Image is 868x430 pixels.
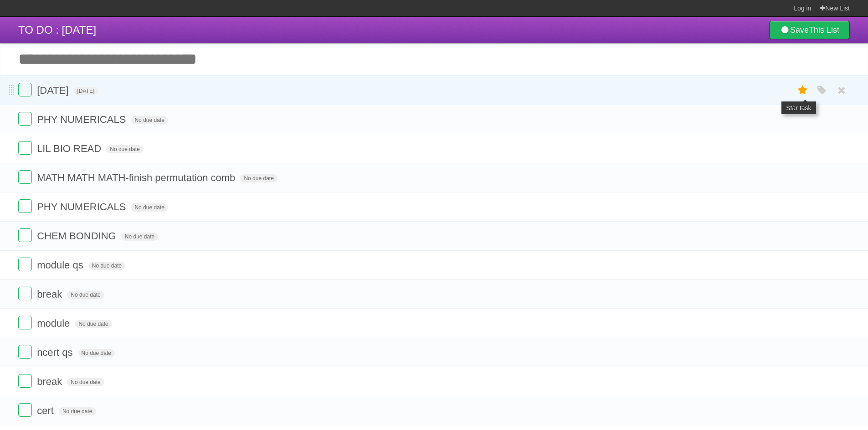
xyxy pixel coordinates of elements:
[37,85,71,96] span: [DATE]
[37,288,64,300] span: break
[240,174,277,182] span: No due date
[37,259,86,271] span: module qs
[18,170,32,184] label: Done
[37,143,103,154] span: LIL BIO READ
[37,405,56,416] span: cert
[67,291,104,299] span: No due date
[18,83,32,96] label: Done
[59,407,96,415] span: No due date
[809,25,839,35] b: This List
[18,141,32,155] label: Done
[18,112,32,126] label: Done
[37,347,75,358] span: ncert qs
[74,87,98,95] span: [DATE]
[769,21,850,39] a: SaveThis List
[78,349,115,357] span: No due date
[18,374,32,388] label: Done
[18,24,96,36] span: TO DO : [DATE]
[37,172,237,183] span: MATH MATH MATH-finish permutation comb
[131,116,168,124] span: No due date
[67,378,104,386] span: No due date
[18,228,32,242] label: Done
[18,199,32,213] label: Done
[18,258,32,271] label: Done
[18,287,32,300] label: Done
[121,233,158,241] span: No due date
[18,345,32,359] label: Done
[794,83,812,98] label: Star task
[18,403,32,417] label: Done
[37,318,72,329] span: module
[106,145,143,153] span: No due date
[37,376,64,387] span: break
[75,320,112,328] span: No due date
[88,262,125,270] span: No due date
[37,201,128,212] span: PHY NUMERICALS
[37,230,118,242] span: CHEM BONDING
[18,316,32,329] label: Done
[131,203,168,212] span: No due date
[37,114,128,125] span: PHY NUMERICALS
